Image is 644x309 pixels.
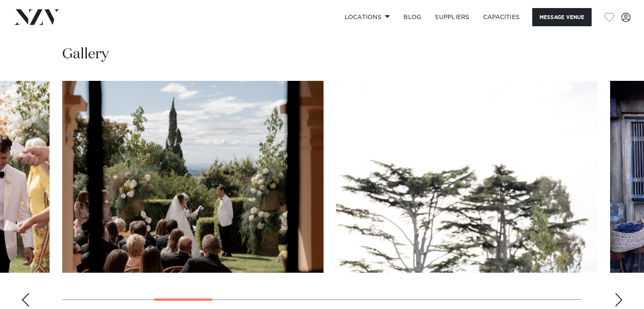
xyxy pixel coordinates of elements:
a: Locations [337,8,397,26]
a: BLOG [397,8,428,26]
swiper-slide: 5 / 17 [336,81,597,273]
a: Capacities [476,8,527,26]
swiper-slide: 4 / 17 [62,81,323,273]
a: SUPPLIERS [428,8,476,26]
img: nzv-logo.png [14,9,60,25]
h2: Gallery [62,45,109,64]
button: Message Venue [532,8,591,26]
